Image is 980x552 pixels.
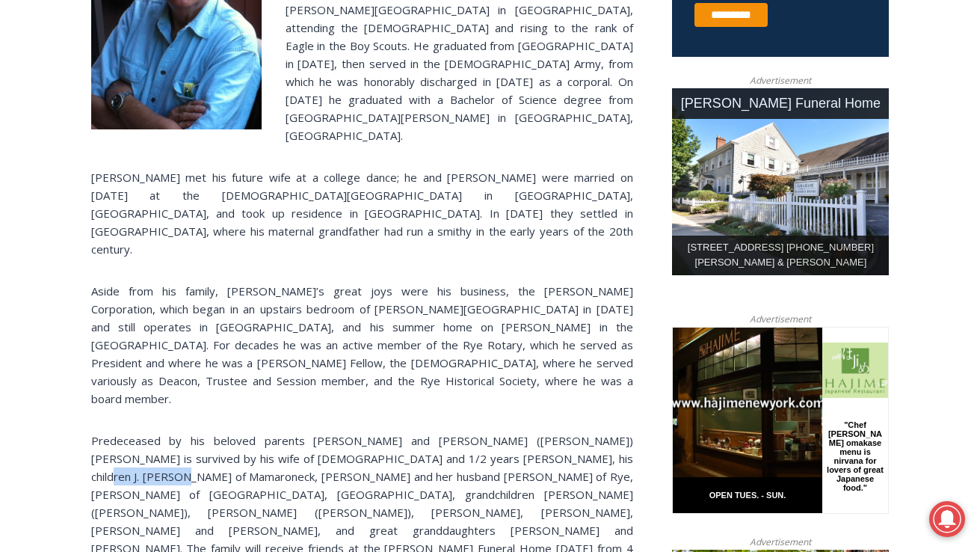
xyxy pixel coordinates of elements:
[4,154,147,211] span: Open Tues. - Sun. [PHONE_NUMBER]
[672,236,889,276] div: [STREET_ADDRESS] [PHONE_NUMBER] [PERSON_NAME] & [PERSON_NAME]
[735,535,826,549] span: Advertisement
[735,73,826,88] span: Advertisement
[1,150,150,186] a: Open Tues. - Sun. [PHONE_NUMBER]
[153,93,212,179] div: "Chef [PERSON_NAME] omakase menu is nirvana for lovers of great Japanese food."
[735,312,826,326] span: Advertisement
[360,145,724,186] a: Intern @ [DOMAIN_NAME]
[391,149,693,183] span: Intern @ [DOMAIN_NAME]
[91,282,633,408] p: Aside from his family, [PERSON_NAME]’s great joys were his business, the [PERSON_NAME] Corporatio...
[672,88,889,119] div: [PERSON_NAME] Funeral Home
[91,168,633,258] p: [PERSON_NAME] met his future wife at a college dance; he and [PERSON_NAME] were married on [DATE]...
[377,1,706,145] div: "[PERSON_NAME] and I covered the [DATE] Parade, which was a really eye opening experience as I ha...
